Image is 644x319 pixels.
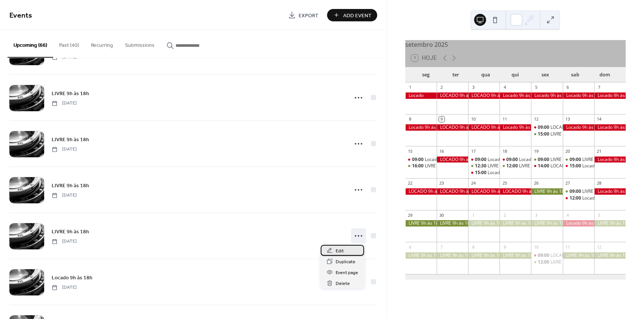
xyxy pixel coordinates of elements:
[538,124,550,131] span: 09:00
[590,67,620,82] div: dom
[327,9,377,21] button: Add Event
[550,157,583,163] div: LIVRE 9h às 13h
[470,148,476,154] div: 17
[437,252,468,259] div: LIVRE 9h às 18h
[538,131,550,137] span: 15:00
[563,157,594,163] div: LIVRE 9h às 14h
[531,124,562,131] div: LOCADO 9h às 15h
[596,212,602,218] div: 5
[531,131,562,137] div: LIVRE 15h às 17h
[560,67,590,82] div: sab
[533,116,539,122] div: 12
[52,146,77,153] span: [DATE]
[408,180,413,186] div: 22
[488,170,527,176] div: Locado 15h às 17h
[52,238,77,245] span: [DATE]
[475,157,488,163] span: 09:00
[533,244,539,250] div: 10
[488,163,533,169] div: LIVRE 12h30 às 14h30
[531,259,562,265] div: LIVRE 12h às 17h
[119,30,161,57] button: Submissions
[550,131,586,137] div: LIVRE 15h às 17h
[502,85,507,90] div: 4
[408,212,413,218] div: 29
[488,157,524,163] div: Locado 9h às 12h
[52,227,89,236] a: LIVRE 9h às 18h
[594,188,626,195] div: Locado 9h às 18h
[500,157,531,163] div: Locado 9h às 11h
[563,92,594,99] div: Locado 9h às 18h
[468,163,500,169] div: LIVRE 12h30 às 14h30
[470,180,476,186] div: 24
[411,67,441,82] div: seg
[468,92,500,99] div: LOCADO 9h às 18h
[52,181,89,190] a: LIVRE 9h às 18h
[565,116,571,122] div: 13
[502,116,507,122] div: 11
[596,116,602,122] div: 14
[408,244,413,250] div: 6
[471,67,501,82] div: qua
[533,85,539,90] div: 5
[52,89,89,98] a: LIVRE 9h às 18h
[500,188,531,195] div: LOCADO 9h às 18h
[468,220,500,227] div: LIVRE 9h às 18h
[405,252,437,259] div: LIVRE 9h às 18h
[530,67,560,82] div: sex
[468,188,500,195] div: LOCADO 9h às 18h
[531,157,562,163] div: LIVRE 9h às 13h
[441,67,471,82] div: ter
[475,163,488,169] span: 12:30
[506,157,519,163] span: 09:00
[343,12,372,19] span: Add Event
[500,67,530,82] div: qui
[439,212,445,218] div: 30
[563,220,594,227] div: Locado 9h às 18h
[565,85,571,90] div: 6
[405,40,626,49] div: setembro 2025
[531,92,562,99] div: Locado 9h às 18h
[425,163,460,169] div: LIVRE 16h às 18h
[550,163,593,169] div: LOCADO 14h às 18h
[475,170,488,176] span: 15:00
[85,30,119,57] button: Recurring
[502,148,507,154] div: 18
[570,157,582,163] span: 09:00
[563,195,594,201] div: Locado 12h às 16h
[550,259,586,265] div: LIVRE 12h às 17h
[437,124,468,131] div: LOCADO 9h às 18h
[502,244,507,250] div: 9
[425,157,461,163] div: Locado 9h às 15h
[7,30,53,58] button: Upcoming (66)
[500,92,531,99] div: Locado 9h às 18h
[52,228,89,236] span: LIVRE 9h às 18h
[470,212,476,218] div: 1
[437,157,468,163] div: LOCADO 9h às 18h
[405,92,437,99] div: Locado
[405,188,437,195] div: LOCADO 9h às 18h
[336,258,355,266] span: Duplicate
[550,252,590,259] div: LOCADO 9h às 12h
[502,212,507,218] div: 2
[405,220,437,227] div: LIVRE 9h às 18h
[405,157,437,163] div: Locado 9h às 15h
[283,9,324,21] a: Export
[437,188,468,195] div: LOCADO 9h às 18h
[594,252,626,259] div: LIVRE 9h às 18h
[336,269,358,277] span: Event page
[52,273,92,282] a: Locado 9h às 18h
[519,163,554,169] div: LIVRE 12h às 18h
[408,148,413,154] div: 15
[470,85,476,90] div: 3
[565,180,571,186] div: 27
[563,188,594,195] div: LIVRE 9h às 11h
[594,92,626,99] div: Locado 9h às 18h
[565,212,571,218] div: 4
[538,163,550,169] span: 14:00
[506,163,519,169] span: 12:00
[468,170,500,176] div: Locado 15h às 17h
[596,180,602,186] div: 28
[596,148,602,154] div: 21
[437,92,468,99] div: LOCADO 9h às 18h
[299,12,318,19] span: Export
